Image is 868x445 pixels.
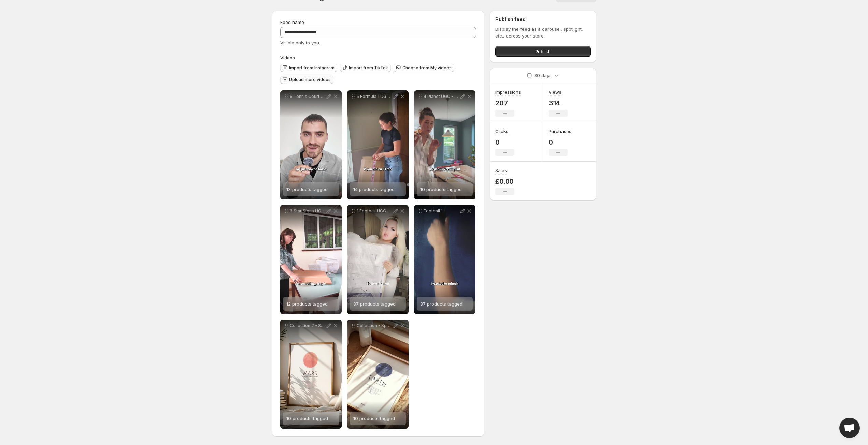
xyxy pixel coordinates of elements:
[535,48,551,55] span: Publish
[424,94,459,99] p: 4 Planet UGC - Miranda Week 1-2
[495,138,514,146] p: 0
[289,65,335,71] span: Import from Instagram
[495,167,507,174] h3: Sales
[280,40,320,45] span: Visible only to you.
[286,187,328,192] span: 13 products tagged
[357,94,392,99] p: 5 Formula 1 UGC - El Week 1-2
[290,208,325,214] p: 3 Star Signs UGC - Andi
[495,26,590,39] p: Display the feed as a carousel, spotlight, etc., across your store.
[495,46,590,57] button: Publish
[495,99,521,107] p: 207
[534,72,552,79] p: 30 days
[424,208,459,214] p: Football 1
[394,64,454,72] button: Choose from My videos
[286,416,328,421] span: 10 products tagged
[280,19,304,25] span: Feed name
[420,187,462,192] span: 10 products tagged
[402,65,452,71] span: Choose from My videos
[357,208,392,214] p: 1 Football UGC - [PERSON_NAME]
[289,77,331,83] span: Upload more videos
[280,76,333,84] button: Upload more videos
[495,177,514,186] p: £0.00
[347,320,409,429] div: Collection - Space Flicking10 products tagged
[347,205,409,314] div: 1 Football UGC - [PERSON_NAME]37 products tagged
[290,323,325,328] p: Collection 2 - Space 2
[495,128,508,135] h3: Clicks
[549,99,568,107] p: 314
[495,89,521,95] h3: Impressions
[353,416,395,421] span: 10 products tagged
[286,301,328,307] span: 12 products tagged
[280,64,337,72] button: Import from Instagram
[549,128,571,135] h3: Purchases
[280,205,342,314] div: 3 Star Signs UGC - Andi12 products tagged
[549,138,571,146] p: 0
[495,16,590,23] h2: Publish feed
[414,205,475,314] div: Football 137 products tagged
[290,94,325,99] p: 6 Tennis Courts UGC - [PERSON_NAME] Week 1-2
[280,55,295,60] span: Videos
[414,90,475,199] div: 4 Planet UGC - Miranda Week 1-210 products tagged
[340,64,391,72] button: Import from TikTok
[280,90,342,199] div: 6 Tennis Courts UGC - [PERSON_NAME] Week 1-213 products tagged
[347,90,409,199] div: 5 Formula 1 UGC - El Week 1-214 products tagged
[420,301,463,307] span: 37 products tagged
[549,89,561,95] h3: Views
[353,301,396,307] span: 37 products tagged
[839,418,860,438] div: Open chat
[357,323,392,328] p: Collection - Space Flicking
[280,320,342,429] div: Collection 2 - Space 210 products tagged
[349,65,388,71] span: Import from TikTok
[353,187,395,192] span: 14 products tagged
